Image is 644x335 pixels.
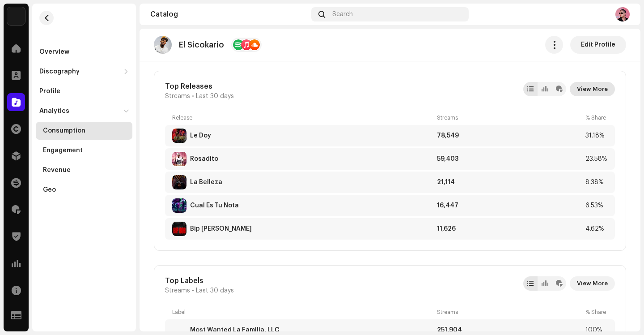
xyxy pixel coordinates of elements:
div: Profile [39,88,60,95]
img: 56BF9E7D-F615-4023-917D-07280A8B2AA1 [172,152,186,166]
div: Cual Es Tu Nota [190,202,239,209]
div: Top Labels [165,276,234,285]
div: Analytics [39,107,69,115]
img: 3f8b1ee6-8fa8-4d5b-9023-37de06d8e731 [7,7,25,25]
div: 23.58% [585,155,608,163]
div: 251,904 [437,326,582,334]
div: Streams [437,309,582,316]
span: View More [577,80,608,98]
div: Label [172,309,433,316]
div: Streams [437,114,582,121]
re-m-nav-item: Geo [36,181,132,199]
div: Geo [43,186,56,193]
div: Revenue [43,167,71,174]
div: 78,549 [437,132,582,139]
div: % Share [585,114,608,121]
span: Edit Profile [581,36,615,54]
div: Most Wanted La Familia, LLC [190,326,280,334]
span: Streams [165,93,190,100]
p: El Sicokario [179,40,224,50]
span: • [192,287,194,294]
div: 6.53% [585,202,608,209]
div: Release [172,114,433,121]
div: 16,447 [437,202,582,209]
span: Last 30 days [196,93,234,100]
img: 78126994-AC0C-45B8-B60E-B0BDAADD5488 [172,175,186,189]
div: Rosadito [190,155,218,163]
re-m-nav-item: Engagement [36,142,132,159]
img: 73840309-CEF7-4E73-BE44-5B30D0C25B24 [172,129,186,143]
div: Engagement [43,147,83,154]
div: Top Releases [165,82,234,91]
re-m-nav-item: Consumption [36,122,132,140]
span: View More [577,275,608,292]
button: View More [570,276,615,291]
div: 8.38% [585,179,608,186]
div: 4.62% [585,225,608,232]
img: A7721CB7-E4EB-4BC4-B19A-E7B05C85D2C2 [172,198,186,213]
img: 3510e9c2-cc3f-4b6a-9b7a-8c4b2eabcfaf [615,7,630,21]
span: Last 30 days [196,287,234,294]
re-m-nav-item: Revenue [36,161,132,179]
div: 21,114 [437,179,582,186]
div: Bip Bob [190,225,252,232]
div: 11,626 [437,225,582,232]
div: 59,403 [437,155,582,163]
div: Le Doy [190,132,211,139]
div: La Belleza [190,179,222,186]
div: % Share [585,309,608,316]
re-m-nav-item: Overview [36,43,132,61]
span: Streams [165,287,190,294]
div: 100% [585,326,608,334]
div: 31.18% [585,132,608,139]
div: Discography [39,68,80,75]
re-m-nav-item: Profile [36,82,132,100]
re-m-nav-dropdown: Discography [36,63,132,81]
img: 2b2cc181-0bb1-48ac-8039-f2df7ed1c849 [154,36,172,54]
div: Catalog [150,11,308,18]
div: Overview [39,48,69,56]
re-m-nav-dropdown: Analytics [36,102,132,199]
img: E8833B7B-611B-471C-8B2B-D8FD694CBBC9 [172,222,186,236]
span: Search [332,11,353,18]
div: Consumption [43,127,85,134]
button: Edit Profile [570,36,626,54]
span: • [192,93,194,100]
button: View More [570,82,615,96]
